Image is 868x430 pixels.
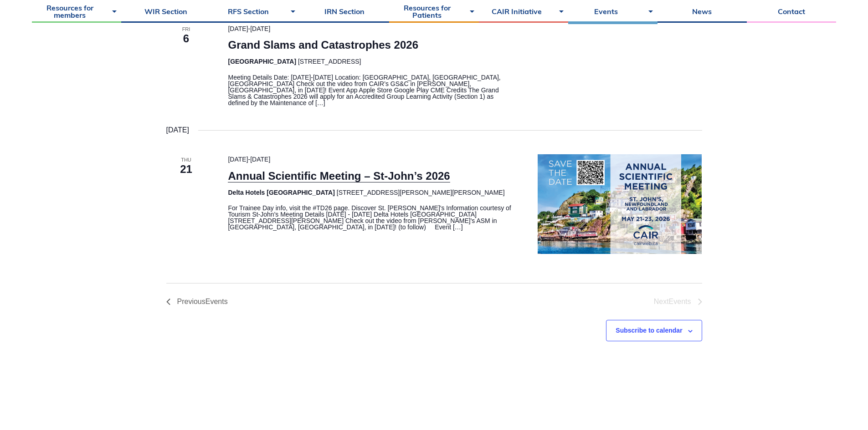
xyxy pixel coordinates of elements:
a: Previous Events [166,298,228,305]
span: [STREET_ADDRESS][PERSON_NAME][PERSON_NAME] [337,189,505,196]
a: Annual Scientific Meeting – St-John’s 2026 [228,170,450,182]
span: [GEOGRAPHIC_DATA] [228,58,296,65]
time: [DATE] [166,124,189,136]
button: Subscribe to calendar [616,327,682,334]
span: Delta Hotels [GEOGRAPHIC_DATA] [228,189,334,196]
img: Capture d’écran 2025-06-06 150827 [538,154,702,254]
span: Previous [177,298,228,305]
span: 21 [166,162,206,177]
span: Fri [166,25,206,33]
time: - [228,25,270,32]
span: [DATE] [250,25,270,32]
span: [DATE] [250,156,270,163]
span: [DATE] [228,156,248,163]
time: - [228,156,270,163]
span: Events [205,298,228,305]
p: For Trainee Day info, visit the #TD26 page. Discover St. [PERSON_NAME]'s Information courtesy of ... [228,205,516,230]
a: Grand Slams and Catastrophes 2026 [228,39,418,51]
span: [DATE] [228,25,248,32]
p: Meeting Details Date: [DATE]-[DATE] Location: [GEOGRAPHIC_DATA], [GEOGRAPHIC_DATA], [GEOGRAPHIC_D... [228,74,516,106]
span: 6 [166,31,206,46]
span: Thu [166,156,206,164]
span: [STREET_ADDRESS] [298,58,361,65]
